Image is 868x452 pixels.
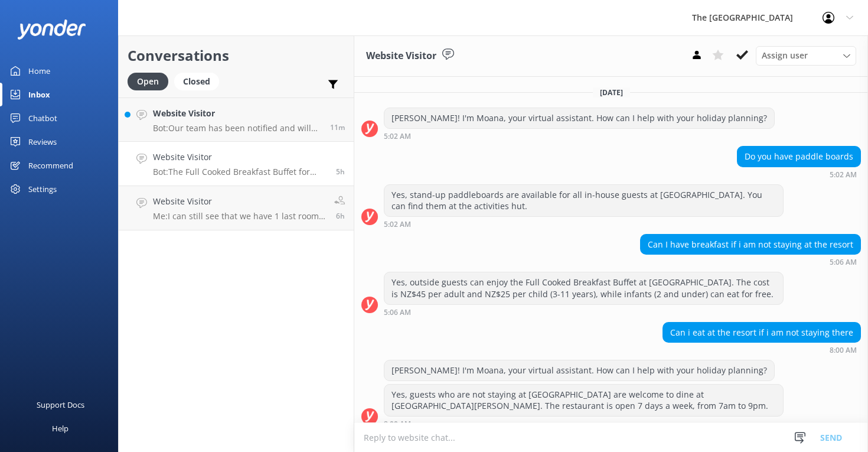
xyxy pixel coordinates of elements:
div: Settings [28,177,57,201]
strong: 5:02 AM [830,171,857,178]
div: Support Docs [37,393,84,417]
div: Reviews [28,130,57,154]
div: 11:02am 18-Jul-2025 (UTC -10:00) Pacific/Honolulu [384,220,784,228]
div: Yes, outside guests can enjoy the Full Cooked Breakfast Buffet at [GEOGRAPHIC_DATA]. The cost is ... [384,272,783,304]
div: Do you have paddle boards [738,147,860,167]
div: Assign User [756,46,856,65]
div: 02:00pm 18-Jul-2025 (UTC -10:00) Pacific/Honolulu [384,420,784,428]
img: yonder-white-logo.png [18,19,86,39]
p: Me: I can still see that we have 1 last room available for [DATE]-[DATE]. We can adjust the reser... [153,211,325,222]
h3: Website Visitor [366,48,436,64]
a: Website VisitorMe:I can still see that we have 1 last room available for [DATE]-[DATE]. We can ad... [119,186,354,230]
a: Open [128,74,174,87]
strong: 8:00 AM [830,347,857,354]
p: Bot: Our team has been notified and will be with you as soon as possible. Alternatively, you can ... [153,123,321,134]
div: Recommend [28,154,73,177]
strong: 5:02 AM [384,133,411,140]
div: [PERSON_NAME]! I'm Moana, your virtual assistant. How can I help with your holiday planning? [384,108,774,128]
h4: Website Visitor [153,195,325,208]
div: Home [28,59,50,83]
div: 11:02am 18-Jul-2025 (UTC -10:00) Pacific/Honolulu [384,132,775,140]
a: Closed [174,74,225,87]
span: 11:56pm 13-Aug-2025 (UTC -10:00) Pacific/Honolulu [336,211,345,221]
div: Help [52,417,68,440]
div: Closed [174,73,219,90]
a: Website VisitorBot:Our team has been notified and will be with you as soon as possible. Alternati... [119,97,354,142]
span: Assign user [762,49,808,62]
div: 11:02am 18-Jul-2025 (UTC -10:00) Pacific/Honolulu [737,170,861,178]
a: Website VisitorBot:The Full Cooked Breakfast Buffet for outside guests costs NZ$45 per adult and ... [119,142,354,186]
strong: 5:02 AM [384,221,411,228]
strong: 8:00 AM [384,421,411,428]
span: 06:07am 14-Aug-2025 (UTC -10:00) Pacific/Honolulu [330,122,345,132]
span: 12:20am 14-Aug-2025 (UTC -10:00) Pacific/Honolulu [336,167,345,177]
h4: Website Visitor [153,151,327,164]
div: Open [128,73,168,90]
p: Bot: The Full Cooked Breakfast Buffet for outside guests costs NZ$45 per adult and NZ$25 per chil... [153,167,327,177]
span: [DATE] [593,87,630,97]
div: 02:00pm 18-Jul-2025 (UTC -10:00) Pacific/Honolulu [663,346,861,354]
div: 11:06am 18-Jul-2025 (UTC -10:00) Pacific/Honolulu [384,308,784,316]
div: Chatbot [28,106,57,130]
div: Inbox [28,83,50,106]
h4: Website Visitor [153,107,321,120]
div: Can i eat at the resort if i am not staying there [663,323,860,343]
strong: 5:06 AM [830,259,857,266]
strong: 5:06 AM [384,309,411,316]
div: 11:06am 18-Jul-2025 (UTC -10:00) Pacific/Honolulu [640,258,861,266]
div: [PERSON_NAME]! I'm Moana, your virtual assistant. How can I help with your holiday planning? [384,360,774,381]
div: Yes, guests who are not staying at [GEOGRAPHIC_DATA] are welcome to dine at [GEOGRAPHIC_DATA][PER... [384,385,783,416]
div: Yes, stand-up paddleboards are available for all in-house guests at [GEOGRAPHIC_DATA]. You can fi... [384,185,783,216]
h2: Conversations [128,44,345,67]
div: Can I have breakfast if i am not staying at the resort [641,235,860,255]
